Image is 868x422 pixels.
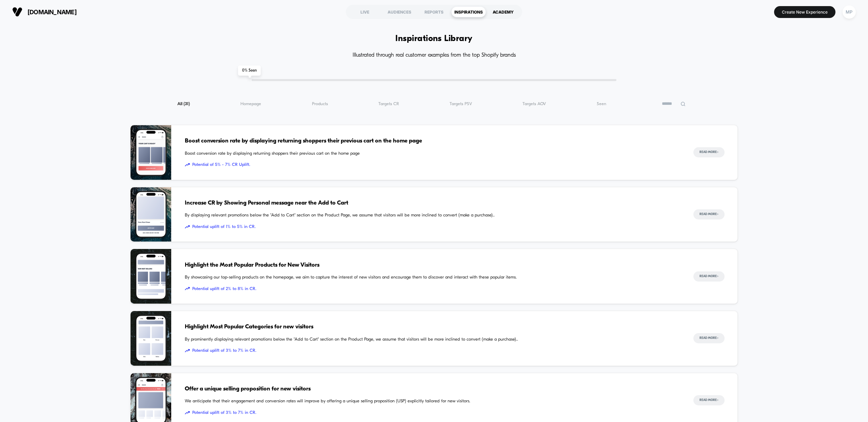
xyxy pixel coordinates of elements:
[185,347,680,354] span: Potential uplift of 3% to 7% in CR.
[185,323,680,331] span: Highlight Most Popular Categories for new visitors
[131,249,171,304] img: By showcasing our top-selling products on the homepage, we aim to capture the interest of new vis...
[417,6,451,17] div: REPORTS
[774,6,835,18] button: Create New Experience
[185,286,680,292] span: Potential uplift of 2% to 8% in CR.
[378,101,399,107] span: Targets CR
[183,102,190,106] span: ( 31 )
[185,224,680,230] span: Potential uplift of 1% to 5% in CR.
[185,199,680,208] span: Increase CR by Showing Personal message near the Add to Cart
[843,5,856,19] div: MP
[185,212,680,219] span: By displaying relevant promotions below the "Add to Cart" section on the Product Page, we assume ...
[693,333,725,343] button: Read More>
[841,5,858,19] button: MP
[185,398,680,405] span: We anticipate that their engagement and conversion rates will improve by offering a unique sellin...
[693,147,725,157] button: Read More>
[131,187,171,242] img: By displaying relevant promotions below the "Add to Cart" section on the Product Page, we assume ...
[185,150,680,157] span: Boost conversion rate by displaying returning shoppers their previous cart on the home page
[131,311,171,366] img: By prominently displaying relevant promotions below the "Add to Cart" section on the Product Page...
[185,161,680,168] span: Potential of 5% - 7% CR Uplift.
[185,274,680,281] span: By showcasing our top-selling products on the homepage, we aim to capture the interest of new vis...
[395,34,473,44] h1: Inspirations Library
[185,137,680,146] span: Boost conversion rate by displaying returning shoppers their previous cart on the home page
[238,65,261,76] span: 0 % Seen
[693,271,725,282] button: Read More>
[522,101,546,107] span: Targets AOV
[348,6,382,17] div: LIVE
[486,6,520,17] div: ACADEMY
[185,261,680,270] span: Highlight the Most Popular Products for New Visitors
[177,101,190,107] span: All
[185,336,680,343] span: By prominently displaying relevant promotions below the "Add to Cart" section on the Product Page...
[131,125,171,180] img: Boost conversion rate by displaying returning shoppers their previous cart on the home page
[185,409,680,416] span: Potential uplift of 3% to 7% in CR.
[693,395,725,405] button: Read More>
[312,101,328,107] span: Products
[185,385,680,394] span: Offer a unique selling proposition for new visitors
[451,6,486,17] div: INSPIRATIONS
[240,101,261,107] span: Homepage
[130,52,738,59] h4: Illustrated through real customer examples from the top Shopify brands
[693,209,725,219] button: Read More>
[382,6,417,17] div: AUDIENCES
[597,101,606,107] span: Seen
[12,7,22,17] img: Visually logo
[27,8,77,16] span: [DOMAIN_NAME]
[10,6,79,17] button: [DOMAIN_NAME]
[450,101,472,107] span: Targets PSV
